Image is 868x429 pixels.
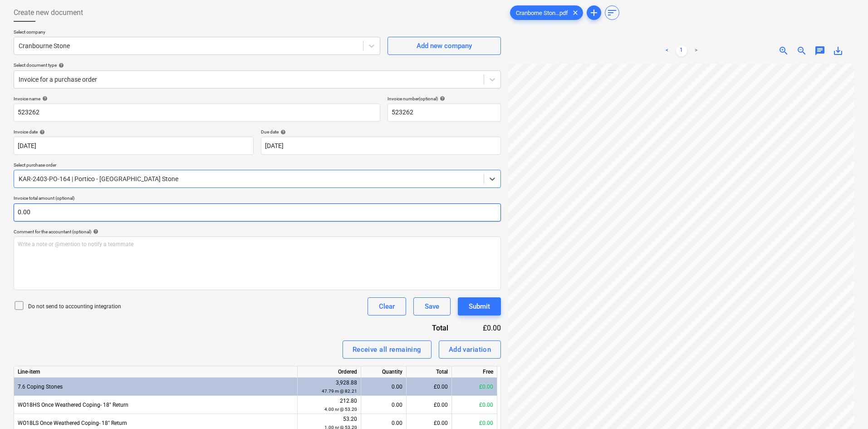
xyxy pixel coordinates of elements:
span: Create new document [14,7,83,18]
div: 0.00 [365,396,402,414]
div: £0.00 [407,396,452,414]
span: help [38,129,45,135]
span: zoom_in [778,45,789,56]
span: 7.6 Coping Stones [18,384,63,390]
div: 0.00 [365,378,402,396]
button: Add new company [387,37,501,55]
span: chat [814,45,825,56]
div: Line-item [14,366,298,378]
input: Invoice date not specified [14,137,254,155]
div: Invoice name [14,96,380,102]
span: help [279,129,286,135]
div: Due date [261,129,501,135]
input: Due date not specified [261,137,501,155]
p: Select company [14,29,380,37]
div: 212.80 [301,397,357,414]
div: Total [383,323,463,333]
div: £0.00 [452,378,497,396]
small: 4.00 nr @ 53.20 [324,407,357,412]
div: Submit [469,301,490,312]
div: Invoice number (optional) [387,96,501,102]
input: Invoice number [387,104,501,122]
a: Next page [691,45,701,56]
button: Add variation [439,340,501,359]
span: clear [570,7,581,18]
span: help [57,63,64,68]
a: Page 1 is your current page [676,45,687,56]
span: help [438,96,445,101]
button: Submit [458,297,501,316]
button: Save [413,297,451,316]
div: £0.00 [407,378,452,396]
button: Clear [368,297,406,316]
div: Cranborne Ston...pdf [510,5,583,20]
p: Select purchase order [14,162,501,170]
div: Add new company [417,40,472,52]
div: Comment for the accountant (optional) [14,229,501,235]
div: Invoice date [14,129,254,135]
div: Receive all remaining [353,344,422,355]
input: Invoice total amount (optional) [14,203,501,222]
span: save_alt [833,45,843,56]
small: 47.79 m @ 82.21 [322,389,357,394]
span: help [91,229,98,234]
div: £0.00 [452,396,497,414]
div: Select document type [14,62,501,68]
input: Invoice name [14,104,380,122]
span: help [40,96,48,101]
span: sort [607,7,618,18]
div: Clear [379,301,395,312]
span: zoom_out [796,45,807,56]
div: Total [407,366,452,378]
iframe: Chat Widget [823,385,868,429]
div: WO18HS Once Weathered Coping- 18" Return [14,396,298,414]
span: Cranborne Ston...pdf [510,10,574,16]
button: Receive all remaining [343,340,432,359]
div: £0.00 [463,323,501,333]
a: Previous page [662,45,672,56]
p: Do not send to accounting integration [28,303,121,311]
div: Add variation [449,344,491,355]
p: Invoice total amount (optional) [14,195,501,203]
span: add [588,7,599,18]
div: 3,928.88 [301,379,357,395]
div: Save [425,301,439,312]
div: Free [452,366,497,378]
div: Quantity [361,366,407,378]
div: Ordered [298,366,361,378]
